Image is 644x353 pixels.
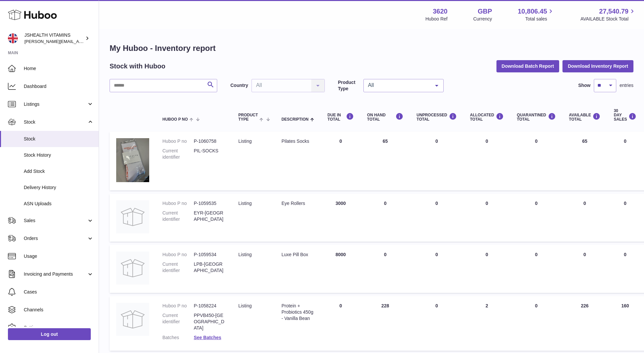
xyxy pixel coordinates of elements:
td: 0 [463,132,510,190]
dd: P-1058224 [194,303,225,309]
dt: Current identifier [162,210,194,222]
span: Huboo P no [162,117,188,122]
div: JSHEALTH VITAMINS [24,32,84,45]
span: Stock [24,136,94,142]
span: 10,806.45 [518,7,547,16]
span: Invoicing and Payments [24,271,87,277]
td: 0 [562,245,607,293]
div: Pilates Socks [282,138,314,144]
span: Home [24,65,94,72]
span: listing [238,303,252,308]
button: Download Batch Report [496,60,559,72]
td: 0 [410,132,463,190]
div: UNPROCESSED Total [417,113,457,122]
span: Usage [24,253,94,259]
td: 65 [562,132,607,190]
img: product image [116,303,149,336]
td: 226 [562,296,607,350]
td: 0 [321,296,360,350]
dt: Huboo P no [162,252,194,258]
img: francesca@jshealthvitamins.com [8,33,18,43]
td: 8000 [321,245,360,293]
td: 2 [463,296,510,350]
span: listing [238,138,252,144]
td: 0 [463,245,510,293]
span: Total sales [525,16,555,22]
td: 0 [360,194,410,242]
span: Sales [24,217,87,224]
img: product image [116,138,149,182]
span: Stock History [24,152,94,158]
label: Product Type [338,79,360,92]
td: 0 [607,245,643,293]
img: product image [116,200,149,233]
dt: Huboo P no [162,303,194,309]
dt: Current identifier [162,148,194,160]
span: entries [620,82,633,89]
span: Delivery History [24,184,94,191]
span: 0 [535,303,538,308]
td: 0 [410,194,463,242]
span: 0 [535,252,538,257]
span: listing [238,201,252,206]
span: Description [282,117,309,122]
td: 0 [410,245,463,293]
td: 0 [562,194,607,242]
span: Product Type [238,113,258,122]
td: 0 [463,194,510,242]
span: Channels [24,307,94,313]
span: 27,540.79 [599,7,628,16]
dd: P-1059534 [194,252,225,258]
div: 30 DAY SALES [614,109,636,122]
div: Luxe Pill Box [282,252,314,258]
td: 0 [360,245,410,293]
dd: LPB-[GEOGRAPHIC_DATA] [194,261,225,274]
td: 65 [360,132,410,190]
span: ASN Uploads [24,201,94,207]
td: 0 [321,132,360,190]
span: Add Stock [24,168,94,175]
strong: GBP [478,7,492,16]
div: Eye Rollers [282,200,314,207]
button: Download Inventory Report [562,60,633,72]
div: QUARANTINED Total [517,113,556,122]
dd: PIL-SOCKS [194,148,225,160]
td: 3000 [321,194,360,242]
dt: Current identifier [162,312,194,331]
span: listing [238,252,252,257]
span: Listings [24,101,87,107]
span: [PERSON_NAME][EMAIL_ADDRESS][DOMAIN_NAME] [24,39,132,44]
td: 0 [410,296,463,350]
a: See Batches [194,335,221,340]
dt: Huboo P no [162,200,194,207]
span: Dashboard [24,83,94,90]
span: AVAILABLE Stock Total [580,16,636,22]
div: ALLOCATED Total [470,113,504,122]
dd: P-1059535 [194,200,225,207]
label: Country [230,82,248,89]
span: 0 [535,201,538,206]
span: Cases [24,289,94,295]
a: 27,540.79 AVAILABLE Stock Total [580,7,636,22]
div: AVAILABLE Total [569,113,601,122]
div: Huboo Ref [425,16,448,22]
dd: EYR-[GEOGRAPHIC_DATA] [194,210,225,222]
dd: P-1060758 [194,138,225,144]
label: Show [578,82,591,89]
img: product image [116,252,149,285]
td: 0 [607,132,643,190]
td: 228 [360,296,410,350]
a: Log out [8,328,91,340]
h2: Stock with Huboo [110,62,165,71]
span: Settings [24,325,94,331]
dd: PPVB450-[GEOGRAPHIC_DATA] [194,312,225,331]
td: 160 [607,296,643,350]
div: DUE IN TOTAL [327,113,354,122]
span: 0 [535,138,538,144]
td: 0 [607,194,643,242]
div: Protein + Probiotics 450g - Vanilla Bean [282,303,314,322]
dt: Huboo P no [162,138,194,144]
dt: Current identifier [162,261,194,274]
div: Currency [473,16,492,22]
div: ON HAND Total [367,113,403,122]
